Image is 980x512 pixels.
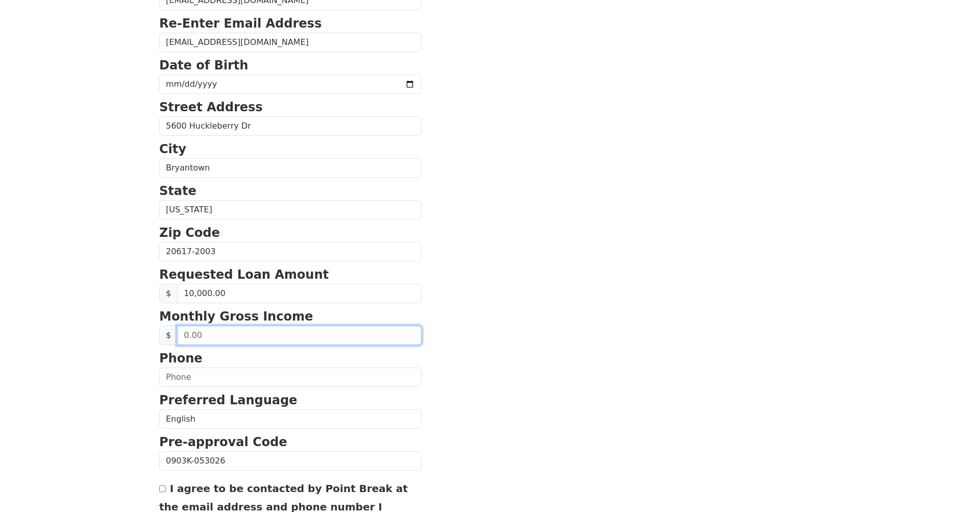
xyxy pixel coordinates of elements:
[159,33,422,52] input: Re-Enter Email Address
[159,58,248,72] strong: Date of Birth
[177,284,422,303] input: 0.00
[159,16,322,31] strong: Re-Enter Email Address
[159,226,220,240] strong: Zip Code
[159,184,197,198] strong: State
[159,100,263,114] strong: Street Address
[159,393,297,407] strong: Preferred Language
[159,368,422,387] input: Phone
[159,307,422,326] p: Monthly Gross Income
[159,326,178,345] span: $
[159,284,178,303] span: $
[159,242,422,261] input: Zip Code
[159,142,186,156] strong: City
[159,435,287,449] strong: Pre-approval Code
[159,351,203,365] strong: Phone
[159,267,329,282] strong: Requested Loan Amount
[159,451,422,471] input: Pre-approval Code
[159,116,422,136] input: Street Address
[159,158,422,178] input: City
[177,326,422,345] input: 0.00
